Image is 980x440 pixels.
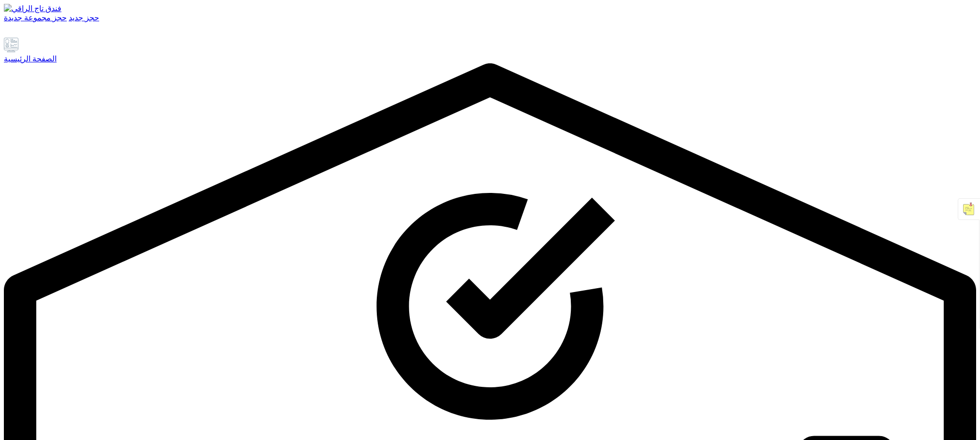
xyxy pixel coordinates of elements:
[4,29,16,37] a: يدعم
[4,38,976,63] a: الصفحة الرئيسية
[18,29,31,37] a: إعدادات
[4,4,61,13] img: فندق تاج الراقي
[33,29,44,37] a: تعليقات الموظفين
[4,14,67,22] a: حجز مجموعة جديدة
[69,14,99,22] a: حجز جديد
[4,4,976,13] a: فندق تاج الراقي
[4,55,57,63] font: الصفحة الرئيسية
